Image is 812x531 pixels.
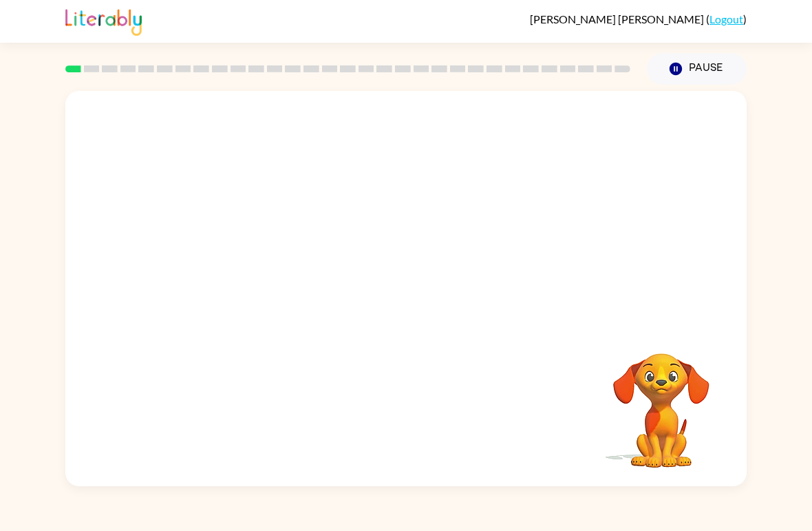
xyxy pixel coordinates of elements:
a: Logout [709,12,743,25]
img: Literably [65,6,142,36]
div: ( ) [530,12,747,25]
video: Your browser must support playing .mp4 files to use Literably. Please try using another browser. [592,332,730,470]
span: [PERSON_NAME] [PERSON_NAME] [530,12,706,25]
button: Pause [647,53,747,85]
